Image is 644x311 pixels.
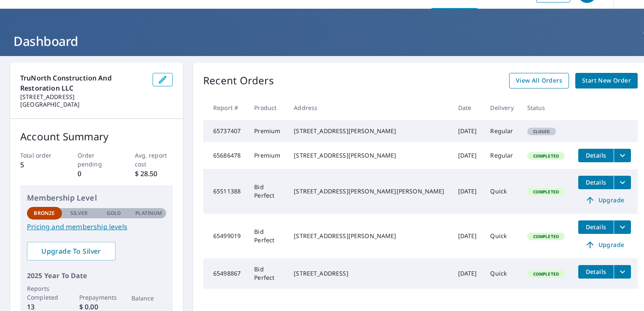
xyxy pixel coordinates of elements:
p: Gold [107,209,121,217]
button: detailsBtn-65511388 [578,176,614,189]
div: [STREET_ADDRESS][PERSON_NAME] [294,127,444,135]
a: Upgrade To Silver [27,242,115,260]
td: [DATE] [451,120,484,142]
th: Date [451,95,484,120]
span: Upgrade To Silver [34,247,109,256]
th: Report # [203,95,247,120]
td: Quick [483,258,520,289]
td: 65737407 [203,120,247,142]
button: filesDropdownBtn-65511388 [614,176,631,189]
div: [STREET_ADDRESS][PERSON_NAME] [294,151,444,160]
p: 5 [20,160,59,170]
p: TruNorth Construction and Restoration LLC [20,73,146,93]
p: Platinum [135,209,162,217]
p: $ 28.50 [135,169,173,179]
p: Avg. report cost [135,151,173,169]
td: Premium [247,120,287,142]
span: Closed [528,129,555,134]
span: Details [583,268,609,276]
div: [STREET_ADDRESS][PERSON_NAME] [294,232,444,240]
span: Completed [528,271,564,277]
td: Bid Perfect [247,169,287,214]
p: Account Summary [20,129,173,144]
td: [DATE] [451,169,484,214]
th: Address [287,95,451,120]
a: Upgrade [578,193,631,207]
a: Pricing and membership levels [27,222,166,232]
p: [GEOGRAPHIC_DATA] [20,101,146,108]
td: Quick [483,214,520,258]
span: View All Orders [516,75,562,86]
p: Order pending [78,151,116,169]
th: Delivery [483,95,520,120]
td: 65499019 [203,214,247,258]
span: Upgrade [583,195,626,205]
span: Completed [528,153,564,159]
p: Total order [20,151,59,160]
p: Prepayments [79,293,114,302]
span: Details [583,223,609,231]
p: Bronze [34,209,55,217]
td: [DATE] [451,142,484,169]
td: [DATE] [451,214,484,258]
p: Membership Level [27,192,166,204]
td: Premium [247,142,287,169]
p: 0 [78,169,116,179]
button: filesDropdownBtn-65499019 [614,220,631,234]
p: Reports Completed [27,284,62,302]
span: Start New Order [582,75,631,86]
a: View All Orders [509,73,569,88]
td: Bid Perfect [247,258,287,289]
button: detailsBtn-65498867 [578,265,614,279]
p: 2025 Year To Date [27,271,166,281]
td: Regular [483,120,520,142]
th: Product [247,95,287,120]
div: [STREET_ADDRESS][PERSON_NAME][PERSON_NAME] [294,187,444,196]
p: [STREET_ADDRESS] [20,93,146,101]
td: [DATE] [451,258,484,289]
p: Recent Orders [203,73,274,88]
button: filesDropdownBtn-65686478 [614,149,631,162]
div: [STREET_ADDRESS] [294,269,444,278]
p: Balance [131,294,166,303]
td: Quick [483,169,520,214]
a: Start New Order [575,73,638,88]
h1: Dashboard [10,32,634,50]
td: 65498867 [203,258,247,289]
span: Completed [528,233,564,239]
td: Bid Perfect [247,214,287,258]
span: Details [583,151,609,159]
td: 65686478 [203,142,247,169]
button: detailsBtn-65686478 [578,149,614,162]
button: detailsBtn-65499019 [578,220,614,234]
span: Details [583,178,609,186]
p: Silver [70,209,88,217]
td: Regular [483,142,520,169]
td: 65511388 [203,169,247,214]
span: Completed [528,189,564,195]
button: filesDropdownBtn-65498867 [614,265,631,279]
span: Upgrade [583,240,626,250]
a: Upgrade [578,238,631,252]
th: Status [521,95,572,120]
